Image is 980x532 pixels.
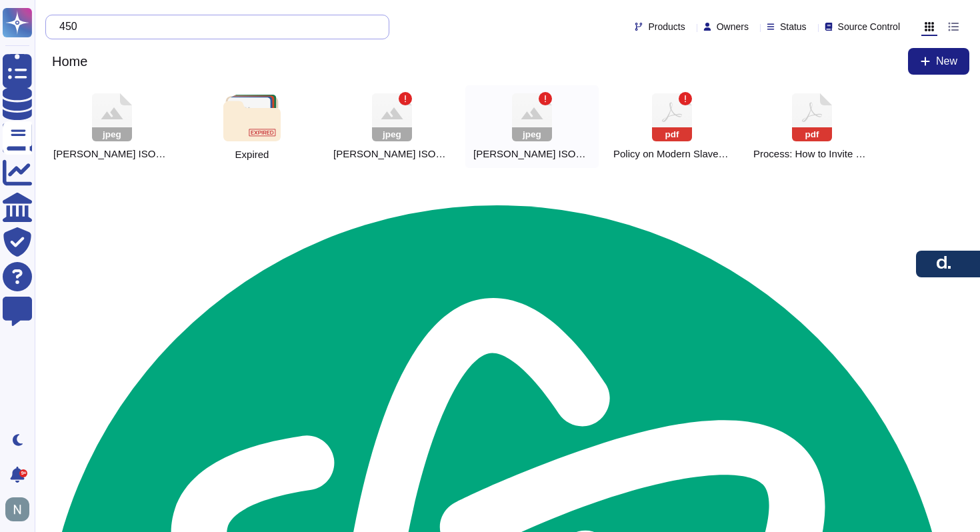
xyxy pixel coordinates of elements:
span: Expired [235,149,269,159]
span: Source Control [838,22,900,31]
img: folder [223,95,280,141]
span: Deel ISO45001 Certificate.jpeg [333,148,451,160]
span: Deel ISO45003 Certificate.jpeg [473,148,591,160]
span: Home [45,51,94,71]
div: 9+ [19,469,27,477]
input: Search by keywords [53,15,375,39]
span: New [936,56,957,67]
span: Policy on Modern Slavery and Human Trafficking.pdf [613,148,731,160]
span: Status [780,22,807,31]
button: user [3,495,39,524]
img: user [5,497,29,521]
span: Deel ISO45001 certificate.jpeg [53,148,171,160]
span: Products [648,22,685,31]
span: Process: How to Invite an Employee a Global Payroll Direct Employees into Deel.pdf [753,148,871,160]
span: Owners [717,22,749,31]
button: New [908,48,969,75]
